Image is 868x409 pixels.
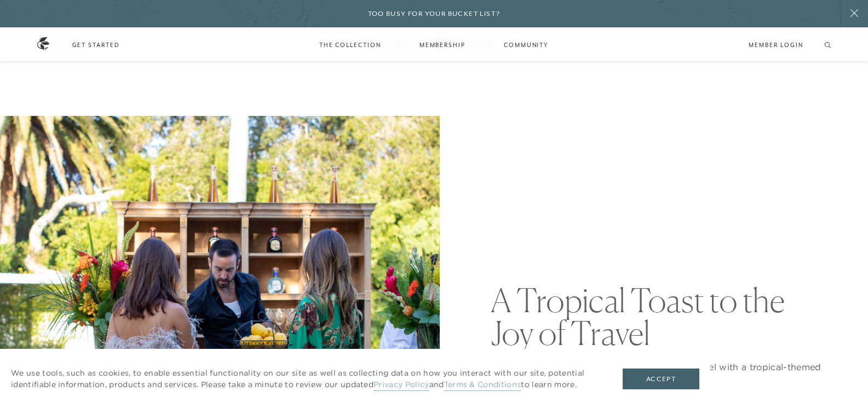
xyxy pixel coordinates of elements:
h6: Too busy for your bucket list? [368,9,501,19]
p: We use tools, such as cookies, to enable essential functionality on our site as well as collectin... [11,367,601,390]
button: Accept [623,369,699,389]
a: Membership [409,29,476,61]
a: Get Started [72,40,120,50]
a: Privacy Policy [373,379,429,391]
a: Community [493,29,560,61]
a: Terms & Conditions [444,379,521,391]
h1: A Tropical Toast to the Joy of Travel [491,284,831,349]
a: The Collection [308,29,392,61]
a: Member Login [749,40,803,50]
